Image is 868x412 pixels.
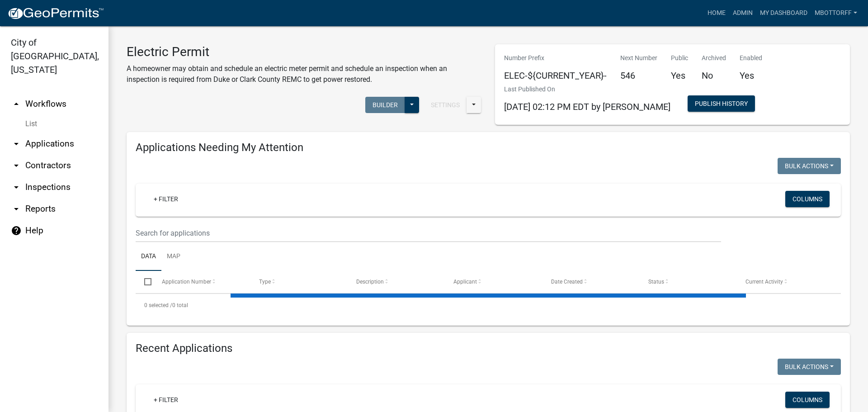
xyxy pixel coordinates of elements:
[146,191,185,207] a: + Filter
[785,191,830,207] button: Columns
[144,302,172,308] span: 0 selected /
[424,97,467,113] button: Settings
[688,95,755,112] button: Publish History
[740,70,762,81] h5: Yes
[702,53,726,63] p: Archived
[259,279,271,285] span: Type
[136,242,161,271] a: Data
[11,99,22,109] i: arrow_drop_up
[146,392,185,408] a: + Filter
[702,70,726,81] h5: No
[356,279,384,285] span: Description
[161,242,186,271] a: Map
[704,5,729,22] a: Home
[11,204,22,214] i: arrow_drop_down
[756,5,811,22] a: My Dashboard
[11,182,22,193] i: arrow_drop_down
[671,70,688,81] h5: Yes
[671,53,688,63] p: Public
[153,271,250,293] datatable-header-cell: Application Number
[127,44,481,60] h3: Electric Permit
[542,271,639,293] datatable-header-cell: Date Created
[445,271,542,293] datatable-header-cell: Applicant
[504,53,607,63] p: Number Prefix
[453,279,477,285] span: Applicant
[504,101,670,112] span: [DATE] 02:12 PM EDT by [PERSON_NAME]
[136,294,841,317] div: 0 total
[785,392,830,408] button: Columns
[778,359,841,375] button: Bulk Actions
[11,160,22,171] i: arrow_drop_down
[729,5,756,22] a: Admin
[162,279,211,285] span: Application Number
[127,63,481,85] p: A homeowner may obtain and schedule an electric meter permit and schedule an inspection when an i...
[745,279,783,285] span: Current Activity
[348,271,445,293] datatable-header-cell: Description
[11,138,22,149] i: arrow_drop_down
[136,342,841,355] h4: Recent Applications
[688,101,755,108] wm-modal-confirm: Workflow Publish History
[504,70,607,81] h5: ELEC-${CURRENT_YEAR}-
[737,271,834,293] datatable-header-cell: Current Activity
[136,224,721,242] input: Search for applications
[778,158,841,174] button: Bulk Actions
[620,53,657,63] p: Next Number
[640,271,737,293] datatable-header-cell: Status
[250,271,348,293] datatable-header-cell: Type
[648,279,664,285] span: Status
[365,97,405,113] button: Builder
[11,225,22,236] i: help
[740,53,762,63] p: Enabled
[811,5,861,22] a: Mbottorff
[136,271,153,293] datatable-header-cell: Select
[551,279,583,285] span: Date Created
[504,85,670,94] p: Last Published On
[136,141,841,154] h4: Applications Needing My Attention
[620,70,657,81] h5: 546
